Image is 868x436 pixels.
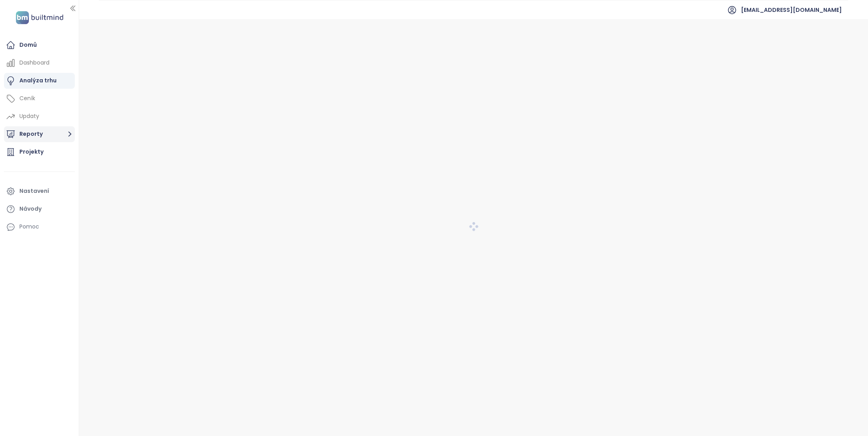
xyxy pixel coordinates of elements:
div: Domů [19,40,37,50]
a: Domů [4,37,75,53]
div: Dashboard [19,58,49,68]
a: Návody [4,201,75,217]
a: Analýza trhu [4,73,75,89]
div: Analýza trhu [19,76,57,86]
div: Updaty [19,111,39,121]
img: logo [13,10,66,26]
a: Dashboard [4,55,75,71]
div: Ceník [19,93,35,103]
a: Nastavení [4,183,75,199]
div: Nastavení [19,186,49,196]
span: [EMAIL_ADDRESS][DOMAIN_NAME] [741,0,842,19]
div: Projekty [19,147,44,157]
div: Pomoc [4,219,75,235]
button: Reporty [4,126,75,142]
div: Návody [19,204,42,214]
a: Updaty [4,109,75,124]
a: Ceník [4,91,75,107]
a: Projekty [4,144,75,160]
div: Pomoc [19,222,39,232]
